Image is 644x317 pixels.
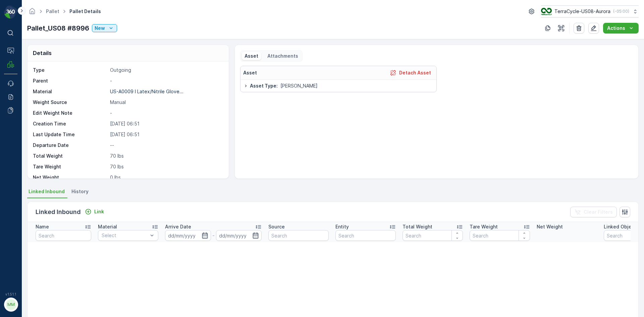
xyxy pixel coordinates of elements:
span: US-A0008 I Disposable Masks/hair-/beardnets [29,165,137,171]
span: Pallet_US08 #8988 [22,110,66,116]
p: Asset [245,53,258,59]
p: 0 lbs [110,174,222,181]
a: Homepage [29,10,36,16]
span: Linked Inbound [29,188,65,195]
p: US-A0009 I Latex/Nitrile Glove... [110,89,183,94]
p: Link [94,208,104,215]
p: - [212,231,215,240]
span: [PERSON_NAME] [280,83,318,89]
span: Total Weight : [6,121,39,127]
span: 70 [39,121,45,127]
span: Name : [6,110,22,116]
p: Departure Date [33,142,107,149]
input: Search [335,230,396,241]
button: MM [4,298,17,312]
p: Asset [243,69,257,76]
p: Material [98,223,117,230]
span: v 1.51.1 [4,292,17,296]
p: Parent [33,77,107,84]
p: Actions [607,25,625,32]
p: Details [33,49,52,57]
p: Name [36,223,49,230]
button: Detach Asset [387,69,434,77]
p: Linked Inbound [36,207,81,217]
button: New [92,24,117,32]
p: Pallet_US08 #8988 [296,6,347,14]
span: Asset Type : [250,83,278,89]
p: Linked Object [604,223,636,230]
img: logo [4,5,17,19]
span: Asset Type : [6,154,36,160]
p: ( -05:00 ) [613,9,629,14]
p: Pallet_US08 #8996 [27,23,89,33]
button: Clear Filters [570,207,617,217]
span: - [35,132,38,138]
span: Tare Weight : [6,143,38,149]
input: Search [268,230,329,241]
button: Actions [603,23,639,34]
p: Type [33,67,107,73]
p: New [95,25,105,32]
p: Weight Source [33,99,107,106]
button: Link [82,208,107,216]
a: Pallet [46,8,59,14]
p: Arrive Date [165,223,191,230]
p: Select [102,232,148,239]
p: Outgoing [110,67,222,73]
p: - [110,110,222,116]
p: Detach Asset [399,69,431,76]
p: Net Weight [537,223,563,230]
p: Entity [335,223,349,230]
img: image_ci7OI47.png [541,8,552,15]
p: Tare Weight [470,223,498,230]
input: dd/mm/yyyy [165,230,211,241]
p: Attachments [266,53,298,59]
span: Net Weight : [6,132,35,138]
p: Net Weight [33,174,107,181]
p: Material [33,88,107,95]
span: Material : [6,165,29,171]
p: Total Weight [402,223,432,230]
p: Edit Weight Note [33,110,107,116]
p: Manual [110,99,222,106]
p: -- [110,142,222,149]
p: Tare Weight [33,163,107,170]
span: Pallet Details [68,8,102,15]
p: Last Update Time [33,131,107,138]
input: Search [36,230,91,241]
p: Source [268,223,285,230]
p: Total Weight [33,153,107,159]
div: MM [6,299,16,310]
p: - [110,77,222,84]
p: Clear Filters [584,209,613,215]
input: dd/mm/yyyy [216,230,262,241]
span: 70 [38,143,44,149]
p: [DATE] 06:51 [110,120,222,127]
p: TerraCycle-US08-Aurora [554,8,610,15]
button: TerraCycle-US08-Aurora(-05:00) [541,5,639,17]
input: Search [470,230,530,241]
p: 70 lbs [110,153,222,159]
p: [DATE] 06:51 [110,131,222,138]
span: [PERSON_NAME] [36,154,74,160]
p: 70 lbs [110,163,222,170]
input: Search [402,230,463,241]
span: History [71,188,89,195]
p: Creation Time [33,120,107,127]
